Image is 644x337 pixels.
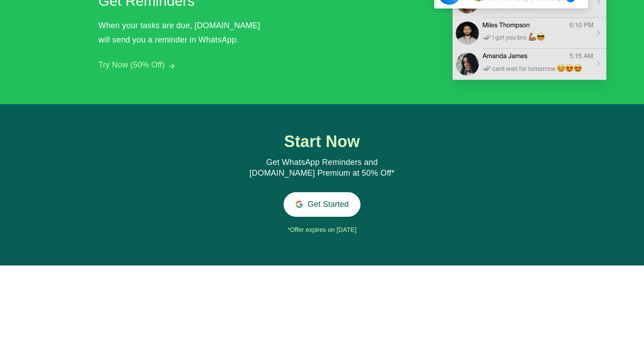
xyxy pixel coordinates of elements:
[98,18,268,47] div: When your tasks are due, [DOMAIN_NAME] will send you a reminder in WhatsApp.
[169,63,174,69] img: arrow
[98,60,165,70] button: Try Now (50% Off)
[239,157,405,179] div: Get WhatsApp Reminders and [DOMAIN_NAME] Premium at 50% Off*
[239,133,405,151] h1: Start Now
[193,223,452,237] div: *Offer expires on [DATE]
[284,192,361,217] button: Get Started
